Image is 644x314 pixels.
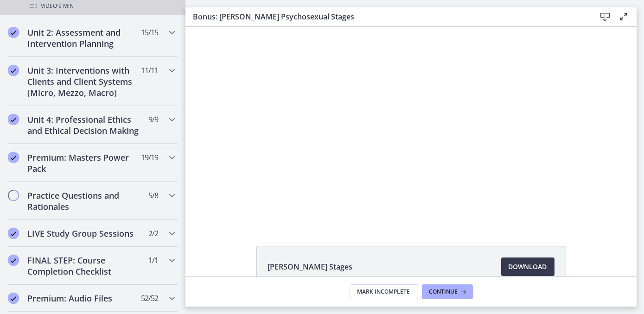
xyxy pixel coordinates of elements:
span: · 9 min [57,0,74,12]
i: Completed [8,228,19,239]
i: Completed [8,255,19,266]
h3: Bonus: [PERSON_NAME] Psychosexual Stages [193,11,581,22]
button: Mark Incomplete [350,284,418,299]
button: Continue [422,284,473,299]
h2: Practice Questions and Rationales [27,190,140,212]
i: Completed [8,152,19,163]
div: Video [30,0,174,12]
h2: Premium: Audio Files [27,293,140,304]
span: 11 / 11 [141,65,158,76]
span: 2 / 2 [148,228,158,239]
span: 1 / 1 [148,255,158,266]
span: 52 / 52 [141,293,158,304]
iframe: Video Lesson [185,27,637,225]
span: 19 / 19 [141,152,158,163]
a: Download [501,257,555,276]
i: Completed [8,114,19,125]
span: Continue [429,288,458,295]
h2: Unit 2: Assessment and Intervention Planning [27,27,140,49]
i: Completed [8,27,19,38]
h2: Premium: Masters Power Pack [27,152,140,174]
i: Completed [8,293,19,304]
h2: LIVE Study Group Sessions [27,228,140,239]
h2: FINAL STEP: Course Completion Checklist [27,255,140,277]
i: Completed [8,65,19,76]
span: Mark Incomplete [357,288,410,295]
span: 15 / 15 [141,27,158,38]
span: Download [509,261,547,272]
span: 9 / 9 [148,114,158,125]
h2: Unit 3: Interventions with Clients and Client Systems (Micro, Mezzo, Macro) [27,65,140,98]
span: 5 / 8 [148,190,158,201]
span: [PERSON_NAME] Stages [268,261,353,272]
h2: Unit 4: Professional Ethics and Ethical Decision Making [27,114,140,136]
